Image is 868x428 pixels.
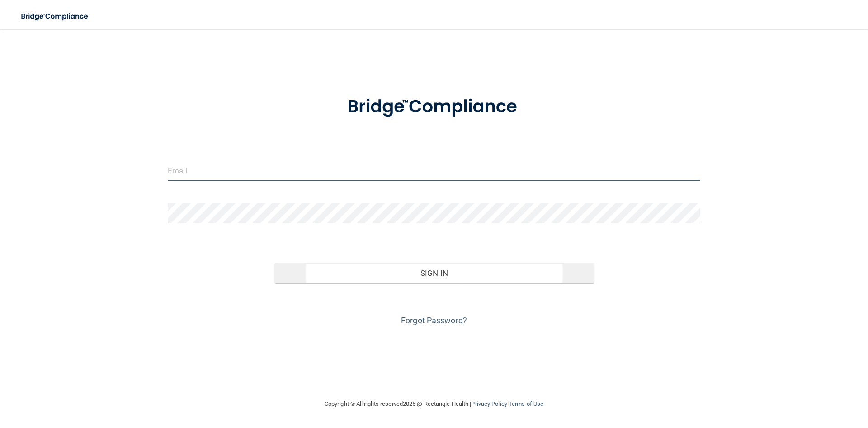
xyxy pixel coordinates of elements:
[274,263,594,283] button: Sign In
[168,160,700,181] input: Email
[14,7,97,26] img: bridge_compliance_login_screen.278c3ca4.svg
[401,316,467,325] a: Forgot Password?
[509,400,543,407] a: Terms of Use
[471,400,507,407] a: Privacy Policy
[269,390,599,418] div: Copyright © All rights reserved 2025 @ Rectangle Health | |
[329,83,539,130] img: bridge_compliance_login_screen.278c3ca4.svg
